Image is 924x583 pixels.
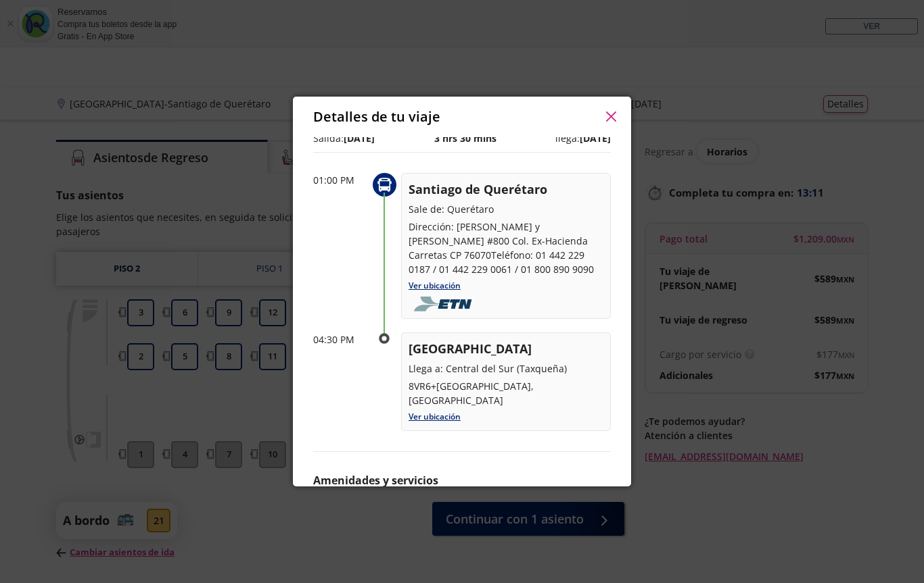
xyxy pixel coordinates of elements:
[409,180,603,199] p: Santiago de Querétaro
[313,472,611,488] p: Amenidades y servicios
[846,505,910,569] iframe: Messagebird Livechat Widget
[409,297,481,311] img: foobar2.png
[313,131,375,145] p: Salida:
[344,132,375,145] b: [DATE]
[409,220,603,276] p: Dirección: [PERSON_NAME] y [PERSON_NAME] #800 Col. Ex-Hacienda Carretas CP 76070Teléfono: 01 442 ...
[313,173,367,187] p: 01:00 PM
[409,340,603,358] p: [GEOGRAPHIC_DATA]
[313,107,440,127] p: Detalles de tu viaje
[555,131,611,145] p: llega:
[580,132,611,145] b: [DATE]
[409,379,603,407] p: 8VR6+[GEOGRAPHIC_DATA], [GEOGRAPHIC_DATA]
[409,280,461,291] a: Ver ubicación
[409,202,603,216] p: Sale de: Querétaro
[409,361,603,376] p: Llega a: Central del Sur (Taxqueña)
[434,131,496,145] p: 3 hrs 30 mins
[409,411,461,422] a: Ver ubicación
[313,332,367,347] p: 04:30 PM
